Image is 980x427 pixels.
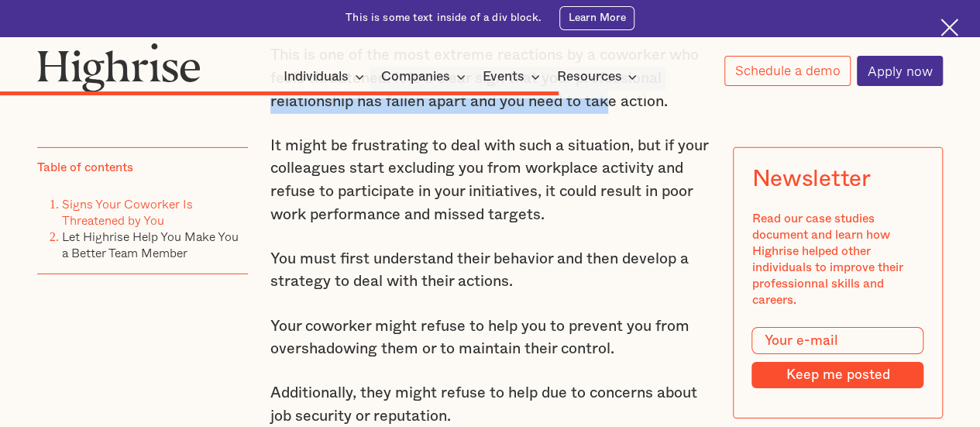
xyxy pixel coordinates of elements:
[381,67,470,86] div: Companies
[381,67,450,86] div: Companies
[346,11,542,26] div: This is some text inside of a div block.
[857,56,943,86] a: Apply now
[751,211,923,308] div: Read our case studies document and learn how Highrise helped other individuals to improve their p...
[724,56,851,86] a: Schedule a demo
[751,166,870,192] div: Newsletter
[284,67,369,86] div: Individuals
[751,362,923,387] input: Keep me posted
[37,160,133,176] div: Table of contents
[483,67,524,86] div: Events
[284,67,349,86] div: Individuals
[270,315,710,361] p: Your coworker might refuse to help you to prevent you from overshadowing them or to maintain thei...
[62,195,193,229] a: Signs Your Coworker Is Threatened by You
[556,67,621,86] div: Resources
[270,248,710,294] p: You must first understand their behavior and then develop a strategy to deal with their actions.
[556,67,641,86] div: Resources
[483,67,545,86] div: Events
[751,327,923,355] input: Your e-mail
[940,19,958,36] img: Cross icon
[62,227,239,262] a: Let Highrise Help You Make You a Better Team Member
[751,327,923,388] form: Modal Form
[559,6,634,30] a: Learn More
[270,135,710,226] p: It might be frustrating to deal with such a situation, but if your colleagues start excluding you...
[37,43,201,92] img: Highrise logo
